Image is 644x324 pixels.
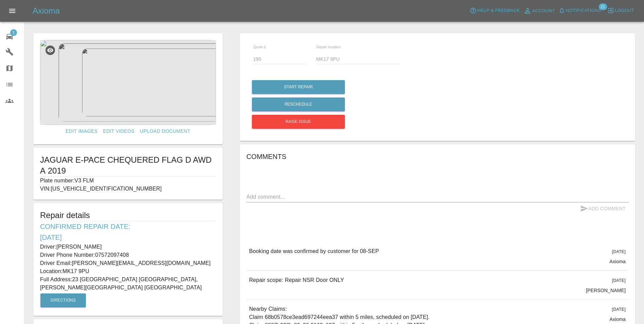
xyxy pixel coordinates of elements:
[586,287,626,294] p: [PERSON_NAME]
[252,80,345,94] button: Start Repair
[10,29,17,36] span: 1
[40,251,216,259] p: Driver Phone Number: 07572097408
[249,276,344,284] p: Repair scope: Repair NSR Door ONLY
[40,293,86,307] button: Directions
[40,210,216,221] h5: Repair details
[40,267,216,275] p: Location: MK17 9PU
[40,275,216,292] p: Full Address: 23 [GEOGRAPHIC_DATA] [GEOGRAPHIC_DATA], [PERSON_NAME][GEOGRAPHIC_DATA] [GEOGRAPHIC_...
[612,307,626,312] span: [DATE]
[4,3,20,19] button: Open drawer
[100,125,137,138] a: Edit Videos
[249,247,379,255] p: Booking date was confirmed by customer for 08-SEP
[252,115,345,129] button: Raise issue
[63,125,100,138] a: Edit Images
[40,259,216,267] p: Driver Email: [PERSON_NAME][EMAIL_ADDRESS][DOMAIN_NAME]
[40,243,216,251] p: Driver: [PERSON_NAME]
[612,249,626,254] span: [DATE]
[606,5,636,16] button: Logout
[40,221,216,243] h6: Confirmed Repair Date: [DATE]
[137,125,193,138] a: Upload Document
[252,97,345,111] button: Reschedule
[33,5,60,16] h5: Axioma
[40,177,216,185] p: Plate number: V3 FLM
[609,316,626,323] p: Axioma
[468,5,521,16] button: Help & Feedback
[477,7,520,15] span: Help & Feedback
[40,185,216,193] p: VIN: [US_VEHICLE_IDENTIFICATION_NUMBER]
[615,7,634,15] span: Logout
[566,7,601,15] span: Notifications
[246,151,628,162] h6: Comments
[557,5,603,16] button: Notifications
[609,258,626,265] p: Axioma
[40,40,216,125] img: b22b5e12-0382-496d-beb0-9c44d291c9c2
[522,5,557,16] a: Account
[316,45,341,49] span: Repair location
[253,45,266,49] span: Quote £
[532,7,555,15] span: Account
[599,3,607,10] span: 21
[612,278,626,283] span: [DATE]
[40,155,216,176] h1: JAGUAR E-PACE CHEQUERED FLAG D AWD A 2019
